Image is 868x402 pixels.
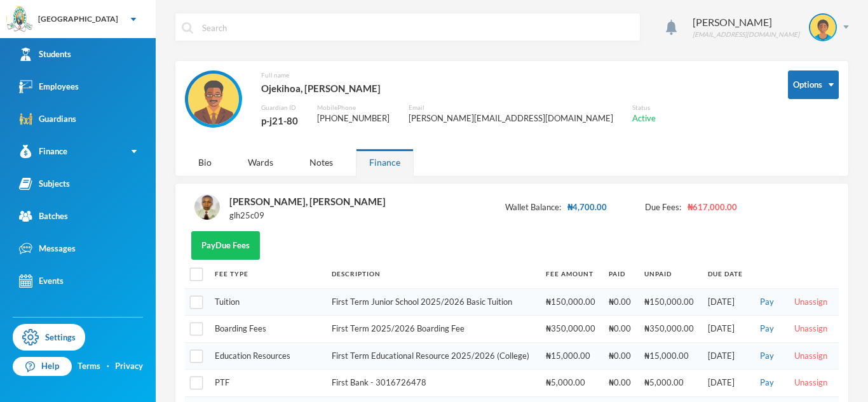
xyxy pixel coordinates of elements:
[107,360,109,373] div: ·
[693,30,799,39] div: [EMAIL_ADDRESS][DOMAIN_NAME]
[702,316,750,343] td: [DATE]
[296,149,346,176] div: Notes
[702,260,750,288] th: Due Date
[356,149,414,176] div: Finance
[790,295,831,309] button: Unassign
[317,112,390,125] div: [PHONE_NUMBER]
[208,342,326,370] td: Education Resources
[790,376,831,390] button: Unassign
[19,145,67,158] div: Finance
[810,15,836,40] img: STUDENT
[505,201,561,214] span: Wallet Balance:
[261,103,298,112] div: Guardian ID
[638,260,702,288] th: Unpaid
[539,370,603,397] td: ₦5,000.00
[638,288,702,316] td: ₦150,000.00
[756,349,778,363] button: Pay
[325,316,539,343] td: First Term 2025/2026 Boarding Fee
[208,316,326,343] td: Boarding Fees
[638,370,702,397] td: ₦5,000.00
[19,242,76,255] div: Messages
[539,288,603,316] td: ₦150,000.00
[645,201,681,214] span: Due Fees:
[602,316,638,343] td: ₦0.00
[19,274,64,288] div: Events
[756,295,778,309] button: Pay
[234,149,287,176] div: Wards
[78,360,100,373] a: Terms
[638,342,702,370] td: ₦15,000.00
[261,112,298,129] div: p-j21-80
[688,201,737,214] span: ₦617,000.00
[602,342,638,370] td: ₦0.00
[38,13,118,25] div: [GEOGRAPHIC_DATA]
[317,103,390,112] div: Mobile Phone
[602,288,638,316] td: ₦0.00
[790,322,831,336] button: Unassign
[208,370,326,397] td: PTF
[602,370,638,397] td: ₦0.00
[185,149,225,176] div: Bio
[19,112,76,126] div: Guardians
[567,201,607,214] span: ₦4,700.00
[632,112,656,125] div: Active
[115,360,143,373] a: Privacy
[325,288,539,316] td: First Term Junior School 2025/2026 Basic Tuition
[19,210,68,223] div: Batches
[409,112,613,125] div: [PERSON_NAME][EMAIL_ADDRESS][DOMAIN_NAME]
[632,103,656,112] div: Status
[229,193,386,210] div: [PERSON_NAME], [PERSON_NAME]
[7,7,32,32] img: logo
[788,70,839,99] button: Options
[208,288,326,316] td: Tuition
[638,316,702,343] td: ₦350,000.00
[756,376,778,390] button: Pay
[756,322,778,336] button: Pay
[229,210,386,222] div: glh25c09
[19,80,79,93] div: Employees
[790,349,831,363] button: Unassign
[702,370,750,397] td: [DATE]
[19,177,70,191] div: Subjects
[325,342,539,370] td: First Term Educational Resource 2025/2026 (College)
[191,231,260,260] button: PayDue Fees
[539,316,603,343] td: ₦350,000.00
[194,194,220,220] img: STUDENT
[208,260,326,288] th: Fee Type
[702,288,750,316] td: [DATE]
[602,260,638,288] th: Paid
[539,342,603,370] td: ₦15,000.00
[201,13,634,42] input: Search
[693,15,799,30] div: [PERSON_NAME]
[325,260,539,288] th: Description
[261,80,656,97] div: Ojekihoa, [PERSON_NAME]
[702,342,750,370] td: [DATE]
[13,357,72,376] a: Help
[539,260,603,288] th: Fee Amount
[19,48,71,61] div: Students
[325,370,539,397] td: First Bank - 3016726478
[261,70,656,80] div: Full name
[188,74,239,124] img: GUARDIAN
[182,22,193,34] img: search
[13,324,85,351] a: Settings
[409,103,613,112] div: Email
